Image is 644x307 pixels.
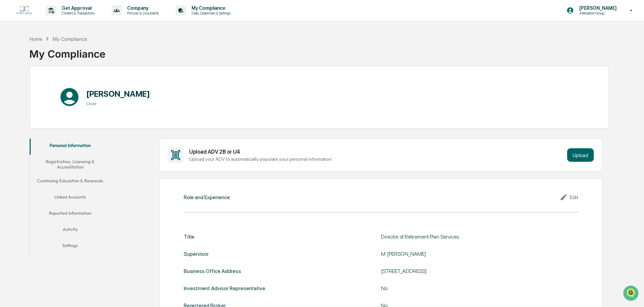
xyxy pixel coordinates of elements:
div: 🗄️ [49,86,54,91]
div: My Compliance [53,36,87,42]
span: Data Lookup [13,98,42,104]
a: 🗄️Attestations [46,82,86,94]
img: logo [16,6,32,15]
span: Attestations [56,85,84,92]
div: Start new chat [23,52,111,58]
p: Policies & Documents [122,11,162,16]
div: My Compliance [29,42,106,60]
div: Business Office Address [184,268,241,274]
p: Company [122,5,162,11]
div: We're available if you need us! [23,58,85,64]
h1: [PERSON_NAME] [86,89,150,99]
button: Linked Accounts [30,190,111,206]
a: Powered byPylon [48,114,82,119]
div: Director of Retirement Plan Services [381,234,550,240]
div: [STREET_ADDRESS] [381,268,550,274]
img: 1746055101610-c473b297-6a78-478c-a979-82029cc54cd1 [7,52,19,64]
div: Upload ADV 2B or U4 [189,149,564,155]
p: Data, Deadlines & Settings [186,11,234,16]
div: Upload your ADV to automatically populate your personal information. [189,156,564,162]
div: Role and Experience [184,194,230,201]
button: Personal Information [30,139,111,155]
p: Attestation Group [574,11,620,16]
h3: User [86,101,150,106]
p: How can we help? [7,14,123,25]
button: Start new chat [115,54,123,62]
a: 🔎Data Lookup [4,95,45,107]
div: No [381,285,550,291]
div: secondary tabs example [30,139,111,255]
p: [PERSON_NAME] [574,5,620,11]
button: Settings [30,239,111,255]
span: Pylon [67,114,82,119]
a: 🖐️Preclearance [4,82,46,94]
div: M. [PERSON_NAME] [381,251,550,257]
button: Reported Information [30,206,111,222]
button: Activity [30,222,111,239]
button: Upload [567,148,594,162]
iframe: Open customer support [622,285,641,303]
p: Content & Transactions [56,11,98,16]
div: Investment Advisor Representative [184,285,265,291]
button: Continuing Education & Renewals [30,174,111,190]
span: Preclearance [13,85,43,92]
p: Get Approval [56,5,98,11]
p: My Compliance [186,5,234,11]
button: Registration, Licensing & Accreditation [30,155,111,174]
div: 🖐️ [7,86,12,91]
div: Home [29,36,42,42]
div: Edit [560,193,579,201]
div: 🔎 [7,98,12,104]
div: Title [184,234,195,240]
div: Supervisor [184,251,209,257]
